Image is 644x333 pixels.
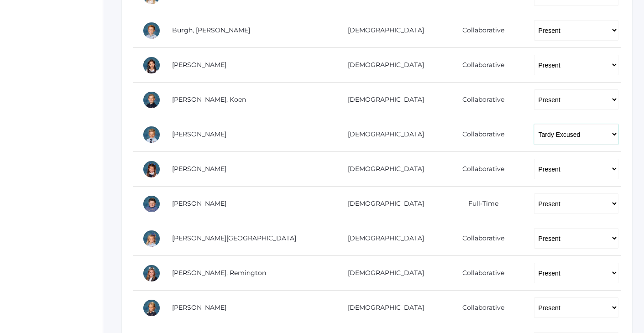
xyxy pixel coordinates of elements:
[142,56,161,74] div: Whitney Chea
[172,26,250,34] a: Burgh, [PERSON_NAME]
[172,199,226,208] a: [PERSON_NAME]
[435,221,525,256] td: Collaborative
[142,229,161,248] div: Shiloh Laubacher
[330,256,435,291] td: [DEMOGRAPHIC_DATA]
[142,160,161,178] div: Hazel Doss
[142,264,161,282] div: Remington Mastro
[172,61,226,69] a: [PERSON_NAME]
[330,83,435,117] td: [DEMOGRAPHIC_DATA]
[435,117,525,152] td: Collaborative
[330,291,435,325] td: [DEMOGRAPHIC_DATA]
[172,95,246,104] a: [PERSON_NAME], Koen
[435,48,525,83] td: Collaborative
[172,303,226,312] a: [PERSON_NAME]
[142,299,161,317] div: Emery Pedrick
[330,152,435,187] td: [DEMOGRAPHIC_DATA]
[435,83,525,117] td: Collaborative
[142,195,161,213] div: Gunnar Kohr
[435,187,525,221] td: Full-Time
[435,256,525,291] td: Collaborative
[330,13,435,48] td: [DEMOGRAPHIC_DATA]
[435,291,525,325] td: Collaborative
[172,165,226,173] a: [PERSON_NAME]
[435,152,525,187] td: Collaborative
[172,130,226,138] a: [PERSON_NAME]
[435,13,525,48] td: Collaborative
[330,221,435,256] td: [DEMOGRAPHIC_DATA]
[330,48,435,83] td: [DEMOGRAPHIC_DATA]
[142,125,161,144] div: Liam Culver
[330,187,435,221] td: [DEMOGRAPHIC_DATA]
[330,117,435,152] td: [DEMOGRAPHIC_DATA]
[142,91,161,109] div: Koen Crocker
[142,21,161,40] div: Gibson Burgh
[172,234,296,242] a: [PERSON_NAME][GEOGRAPHIC_DATA]
[172,269,266,277] a: [PERSON_NAME], Remington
